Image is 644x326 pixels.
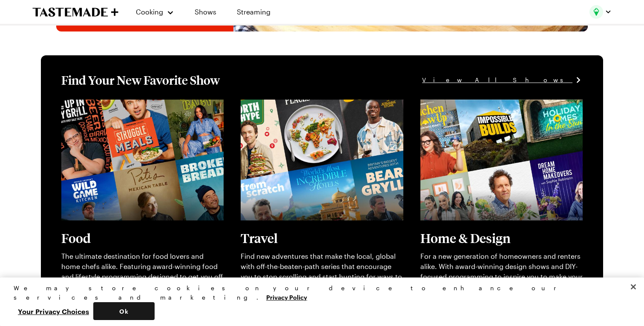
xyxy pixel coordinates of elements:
[589,5,603,19] img: Profile picture
[241,100,357,109] a: View full content for [object Object]
[135,2,174,22] button: Cooking
[32,7,118,17] a: To Tastemade Home Page
[14,302,93,320] button: Your Privacy Choices
[422,75,583,85] a: View All Shows
[136,8,163,16] span: Cooking
[14,283,623,302] div: We may store cookies on your device to enhance our services and marketing.
[422,75,572,85] span: View All Shows
[589,5,612,19] button: Profile picture
[624,277,643,296] button: Close
[93,302,155,320] button: Ok
[61,72,220,88] h1: Find Your New Favorite Show
[266,293,307,301] a: More information about your privacy, opens in a new tab
[61,100,178,109] a: View full content for [object Object]
[14,283,623,320] div: Privacy
[420,100,537,109] a: View full content for [object Object]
